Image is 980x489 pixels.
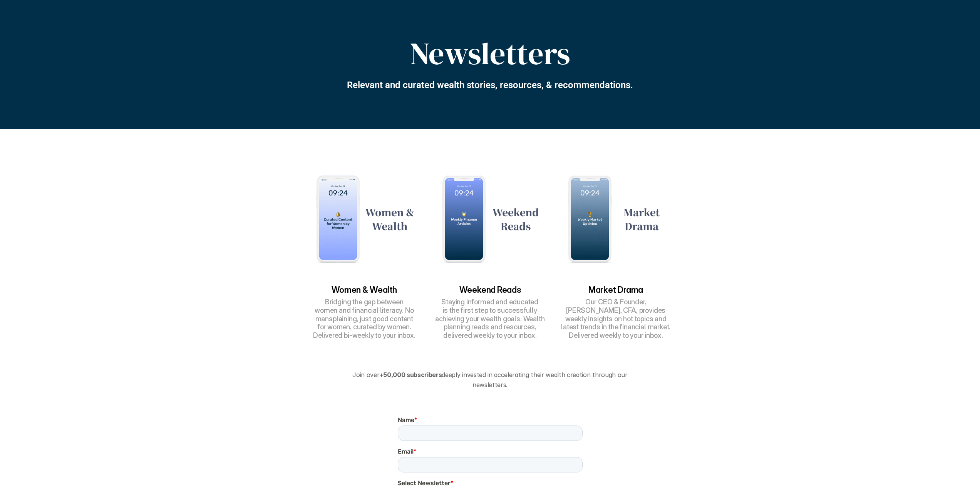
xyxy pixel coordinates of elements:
[410,35,570,72] p: Newsletters
[352,370,629,390] div: Join over deeply invested in accelerating their wealth creation through our newsletters.
[380,371,442,379] strong: +50,000 subscribers
[557,285,675,294] h3: Market Drama
[431,298,549,339] p: Staying informed and educated is the first step to successfully achieving your wealth goals. Weal...
[305,298,424,339] p: Bridging the gap between women and financial literacy. No mansplaining, just good content for wom...
[305,285,424,294] h3: Women & Wealth
[347,80,633,91] p: Relevant and curated wealth stories, resources, & recommendations.
[431,285,549,294] h3: Weekend Reads
[557,298,675,339] p: Our CEO & Founder, [PERSON_NAME], CFA, provides weekly insights on hot topics and latest trends i...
